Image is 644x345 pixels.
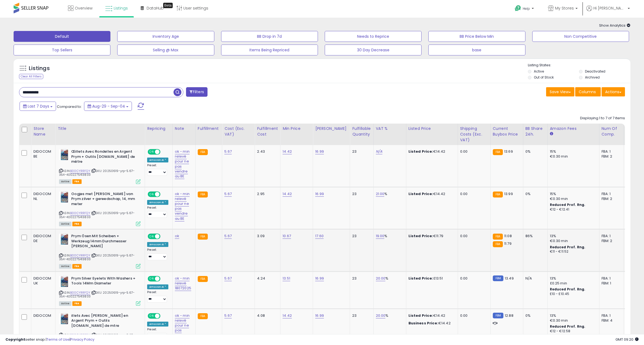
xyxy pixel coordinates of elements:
button: 30 Day Decrease [325,45,422,55]
b: Oogjes met [PERSON_NAME] van Prym zilver + gereedschap, 14, mm meter [71,192,137,208]
b: Œillets Avec Rondelles en Argent Prym + Outils [DOMAIN_NAME] de mètre [71,149,137,166]
div: 0% [525,192,543,196]
div: 15% [550,192,595,196]
a: 14.42 [283,191,292,197]
div: 0% [525,313,543,318]
a: B00CYRRFQY [70,333,90,337]
b: Listed Price: [408,149,433,154]
span: Aug-29 - Sep-04 [92,103,125,109]
div: Tooltip anchor [163,3,173,8]
img: 51UZkBXcIPL._SL40_.jpg [59,234,70,244]
a: 17.60 [315,233,324,239]
label: Out of Stock [534,75,554,80]
span: | SKU: 20250619-yrp-5.67-354-4002275413833 [59,333,135,341]
a: 10.67 [283,233,291,239]
span: FBA [72,179,82,184]
div: Displaying 1 to 7 of 7 items [580,116,625,121]
img: 51UZkBXcIPL._SL40_.jpg [59,313,70,324]
a: N/A [376,149,382,154]
div: 13% [550,313,595,318]
small: FBA [198,313,208,319]
span: 11.08 [504,233,512,239]
b: Prym Ösen Mit Scheiben + Werkzeug 14mm Durchmesser [PERSON_NAME] [71,234,137,250]
span: Listings [114,5,128,11]
div: Amazon AI * [147,158,168,162]
a: 5.67 [224,233,232,239]
div: £13.51 [408,276,454,281]
small: FBA [198,192,208,197]
div: FBM: 2 [602,154,620,159]
a: ok - min relevé 18072025 [175,276,191,291]
span: FBA [72,301,82,306]
div: 0.00 [460,192,486,196]
img: 51UZkBXcIPL._SL40_.jpg [59,276,70,287]
label: Active [534,69,544,74]
button: Columns [575,87,601,96]
b: Reduced Prof. Rng. [550,324,586,329]
span: FBA [72,264,82,269]
span: All listings currently available for purchase on Amazon [59,179,72,184]
a: 20.00 [376,313,386,318]
div: Min Price [283,126,311,131]
b: Reduced Prof. Rng. [550,202,586,207]
div: % [376,276,402,281]
div: 0.00 [460,149,486,154]
span: 12.88 [505,313,513,318]
div: 2.43 [257,149,276,154]
div: seller snap | | [5,337,94,342]
a: Help [510,1,539,18]
div: Title [58,126,143,131]
b: Listed Price: [408,313,433,318]
b: Prym Silver Eyelets With Washers + Tools 14Mm Diameter [71,276,137,287]
button: BB Drop in 7d [221,31,318,42]
div: Note [175,126,193,131]
b: Listed Price: [408,233,433,239]
div: €14.42 [408,149,454,154]
div: Num of Comp. [602,126,621,137]
div: €14.42 [408,321,454,326]
div: Preset: [147,248,168,260]
div: €0.30 min [550,239,595,243]
div: £10 - £10.45 [550,292,595,296]
div: £0.25 min [550,281,595,286]
span: My Stores [555,5,574,11]
div: 23 [352,234,369,239]
div: 23 [352,313,369,318]
div: €0.30 min [550,318,595,323]
div: 0.00 [460,234,486,239]
img: 51UZkBXcIPL._SL40_.jpg [59,192,70,202]
div: BB Share 24h. [525,126,545,137]
span: OFF [160,150,168,154]
div: Amazon AI * [147,200,168,205]
div: ASIN: [59,149,141,183]
div: DIDOCOM [33,313,51,318]
div: Fulfillment Cost [257,126,278,137]
small: Amazon Fees. [550,131,553,136]
div: Amazon AI * [147,322,168,327]
a: B00CYRRFQY [70,211,90,215]
div: DIDOCOM DE [33,234,51,243]
div: FBM: 2 [602,196,620,201]
a: ok - min relevé pour ne pas vendre au BE [175,149,190,179]
div: Listed Price [408,126,456,131]
div: DIDOCOM NL [33,192,51,201]
button: Needs to Reprice [325,31,422,42]
div: Clear All Filters [19,74,43,79]
a: B00CYRRFQY [70,253,90,258]
div: €14.42 [408,192,454,196]
span: DataHub [147,5,164,11]
small: FBA [493,241,503,247]
div: 13% [550,234,595,239]
button: Top Sellers [14,45,110,55]
div: €12 - €12.58 [550,329,595,334]
div: Fulfillable Quantity [352,126,371,137]
a: 14.42 [283,313,292,318]
button: Save View [546,87,574,96]
div: ASIN: [59,234,141,268]
div: 86% [525,234,543,239]
div: 0.00 [460,313,486,318]
div: Preset: [147,164,168,176]
a: ok [175,233,179,239]
div: Repricing [147,126,170,131]
div: N/A [525,276,543,281]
